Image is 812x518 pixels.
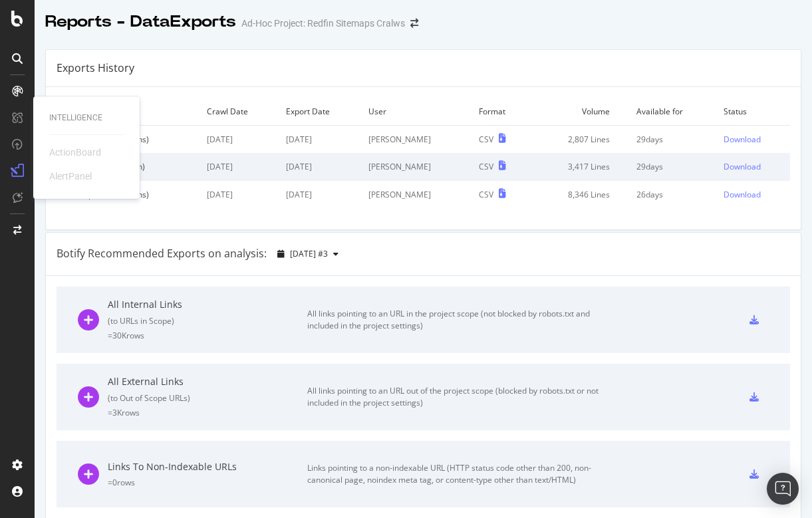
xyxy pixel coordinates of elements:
div: = 0 rows [108,477,307,488]
div: Botify Recommended Exports on analysis: [57,246,267,261]
div: Intelligence [49,112,124,124]
div: Links To Non-Indexable URLs [108,460,307,473]
a: Download [724,189,783,200]
div: Download [724,161,761,172]
td: [DATE] [200,153,279,180]
div: arrow-right-arrow-left [410,19,418,28]
div: Links pointing to a non-indexable URL (HTTP status code other than 200, non-canonical page, noind... [307,462,607,486]
div: All External Links [108,375,307,388]
td: Format [472,98,531,126]
button: [DATE] #3 [272,243,344,265]
td: [PERSON_NAME] [362,153,472,180]
td: [PERSON_NAME] [362,181,472,208]
div: Open Intercom Messenger [767,473,799,505]
div: ActionBoard [49,146,101,159]
td: 29 days [630,126,716,154]
td: Crawl Date [200,98,279,126]
td: [DATE] [279,126,362,154]
div: Exports History [57,61,134,76]
div: Reports - DataExports [45,11,236,33]
div: CSV [479,161,493,172]
div: CSV [479,189,493,200]
div: = 30K rows [108,330,307,341]
a: Download [724,134,783,145]
td: [DATE] [279,153,362,180]
td: [DATE] [200,126,279,154]
td: [DATE] [200,181,279,208]
td: 8,346 Lines [531,181,630,208]
div: AlertPanel [49,170,92,183]
td: 26 days [630,181,716,208]
div: All links pointing to an URL out of the project scope (blocked by robots.txt or not included in t... [307,385,607,409]
td: 2,807 Lines [531,126,630,154]
div: Ad-Hoc Project: Redfin Sitemaps Cralws [241,17,405,30]
td: Available for [630,98,716,126]
div: ( to Out of Scope URLs ) [108,392,307,404]
td: 3,417 Lines [531,153,630,180]
td: Volume [531,98,630,126]
div: All Internal Links [108,298,307,311]
td: Export Date [279,98,362,126]
div: csv-export [749,392,759,402]
td: [DATE] [279,181,362,208]
div: All links pointing to an URL in the project scope (not blocked by robots.txt and included in the ... [307,308,607,332]
td: 29 days [630,153,716,180]
td: [PERSON_NAME] [362,126,472,154]
div: Download [724,189,761,200]
div: csv-export [749,469,759,479]
div: = 3K rows [108,407,307,418]
div: ( to URLs in Scope ) [108,315,307,326]
td: Status [717,98,790,126]
span: 2025 Sep. 13th #3 [290,248,328,259]
div: Download [724,134,761,145]
td: User [362,98,472,126]
div: csv-export [749,315,759,324]
div: CSV [479,134,493,145]
a: Download [724,161,783,172]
